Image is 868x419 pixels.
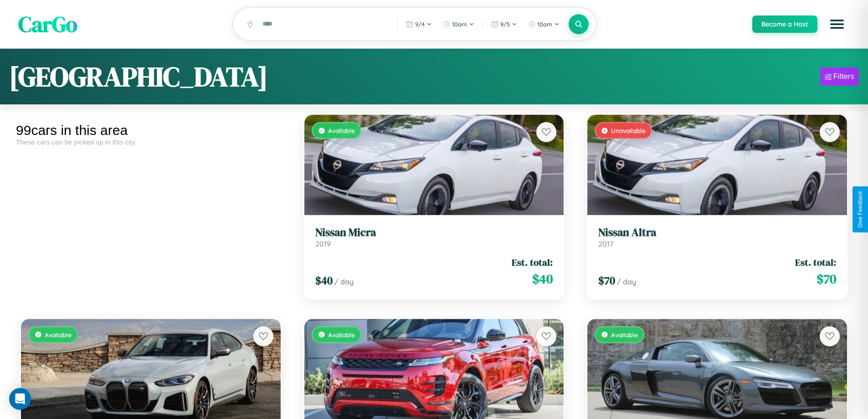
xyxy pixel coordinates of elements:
span: CarGo [18,9,77,39]
div: Open Intercom Messenger [9,388,31,410]
div: These cars can be picked up in this city. [16,138,286,146]
span: 10am [537,21,552,28]
span: 2017 [598,239,613,248]
span: Unavailable [611,126,646,134]
span: / day [334,277,354,286]
button: Become a Host [752,16,817,33]
a: Nissan Micra2019 [315,226,553,248]
h1: [GEOGRAPHIC_DATA] [9,58,268,95]
button: 9/4 [401,17,437,31]
div: Give Feedback [857,191,863,228]
span: $ 40 [315,273,333,288]
a: Nissan Altra2017 [598,226,836,248]
button: 9/5 [487,17,522,31]
span: 9 / 5 [500,21,510,28]
span: $ 40 [532,269,553,288]
span: $ 70 [817,269,836,288]
button: 10am [524,17,564,31]
span: Est. total: [512,255,553,269]
button: Filters [820,67,859,86]
h3: Nissan Altra [598,226,836,239]
button: 10am [438,17,479,31]
span: Available [45,331,72,338]
span: / day [617,277,636,286]
div: Filters [833,72,854,81]
h3: Nissan Micra [315,226,553,239]
div: 99 cars in this area [16,123,286,138]
span: Available [328,331,355,338]
span: 9 / 4 [415,21,425,28]
button: Open menu [824,11,850,37]
span: Available [611,331,638,338]
span: $ 70 [598,273,615,288]
span: Est. total: [795,255,836,269]
span: Available [328,126,355,134]
span: 2019 [315,239,331,248]
span: 10am [452,21,467,28]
